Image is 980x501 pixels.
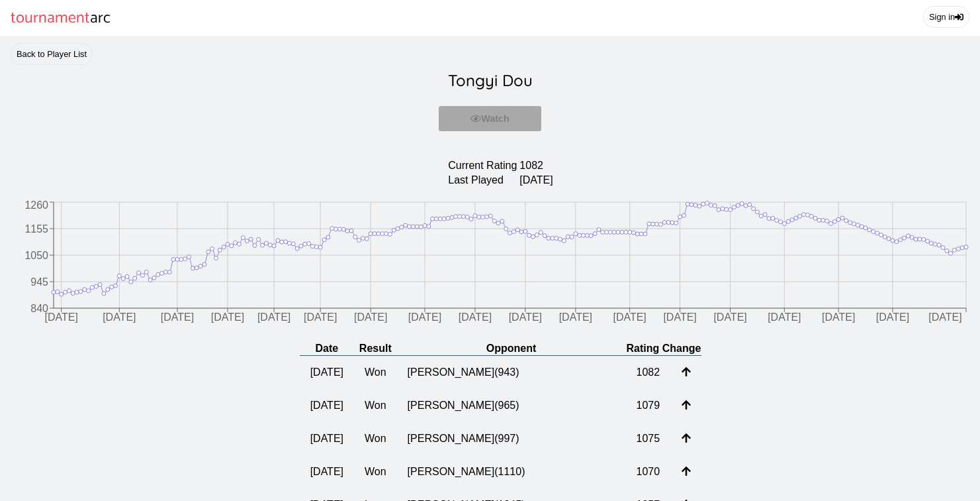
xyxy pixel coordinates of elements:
[625,389,670,422] td: 1079
[90,5,111,31] span: arc
[713,312,746,323] tspan: [DATE]
[439,106,541,131] button: Watch
[300,356,354,390] td: [DATE]
[876,312,909,323] tspan: [DATE]
[397,356,626,390] td: [PERSON_NAME] ( 943 )
[11,5,90,31] span: tournament
[300,342,354,356] th: Date
[257,312,290,323] tspan: [DATE]
[103,312,136,323] tspan: [DATE]
[354,389,397,422] td: Won
[519,159,553,172] td: 1082
[300,455,354,488] td: [DATE]
[768,312,801,323] tspan: [DATE]
[447,174,517,187] td: Last Played
[397,389,626,422] td: [PERSON_NAME] ( 965 )
[30,276,48,288] tspan: 945
[354,422,397,455] td: Won
[24,223,48,235] tspan: 1155
[625,422,670,455] td: 1075
[24,200,48,211] tspan: 1260
[11,65,969,95] h2: Tongyi Dou
[354,342,397,356] th: Result
[11,5,111,31] a: tournamentarc
[11,43,93,65] a: Back to Player List
[161,312,194,323] tspan: [DATE]
[928,312,961,323] tspan: [DATE]
[397,342,626,356] th: Opponent
[625,342,701,356] th: Rating Change
[30,303,48,314] tspan: 840
[354,455,397,488] td: Won
[44,312,77,323] tspan: [DATE]
[408,312,441,323] tspan: [DATE]
[354,312,387,323] tspan: [DATE]
[304,312,337,323] tspan: [DATE]
[822,312,855,323] tspan: [DATE]
[519,174,553,187] td: [DATE]
[509,312,542,323] tspan: [DATE]
[663,312,696,323] tspan: [DATE]
[923,6,969,28] a: Sign in
[300,422,354,455] td: [DATE]
[613,312,646,323] tspan: [DATE]
[211,312,244,323] tspan: [DATE]
[397,422,626,455] td: [PERSON_NAME] ( 997 )
[447,159,517,172] td: Current Rating
[625,356,670,390] td: 1082
[397,455,626,488] td: [PERSON_NAME] ( 1110 )
[354,356,397,390] td: Won
[559,312,592,323] tspan: [DATE]
[459,312,492,323] tspan: [DATE]
[300,389,354,422] td: [DATE]
[625,455,670,488] td: 1070
[24,250,48,261] tspan: 1050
